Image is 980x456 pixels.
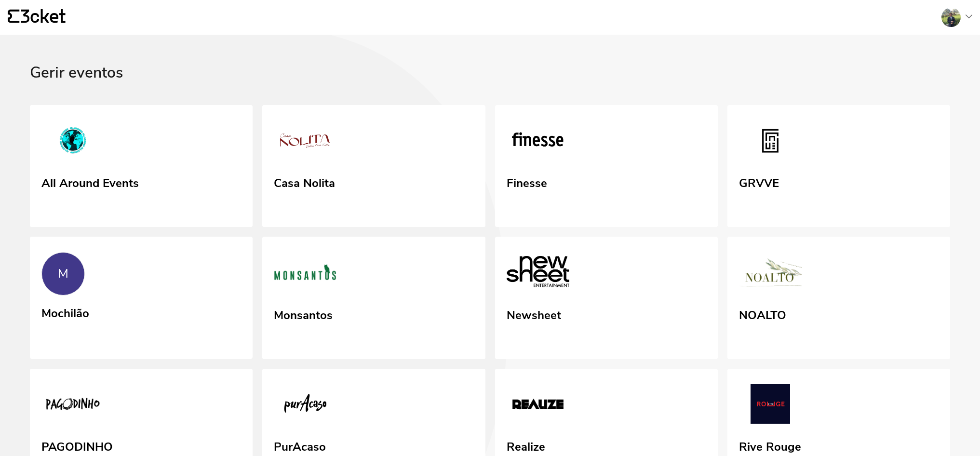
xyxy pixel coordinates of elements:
g: {' '} [8,10,19,23]
div: Rive Rouge [739,437,801,454]
div: All Around Events [41,173,139,190]
img: Rive Rouge [739,384,802,428]
img: Monsantos [274,252,336,295]
a: {' '} [8,9,66,26]
a: Monsantos Monsantos [262,237,485,359]
a: All Around Events All Around Events [30,105,253,228]
img: NOALTO [739,252,802,295]
img: Finesse [507,121,569,164]
div: M [58,267,68,281]
div: PAGODINHO [41,437,113,454]
div: PurAcaso [274,437,326,454]
div: Monsantos [274,305,333,322]
a: M Mochilão [30,237,253,357]
img: Newsheet [507,252,569,295]
img: GRVVE [739,121,802,164]
img: PAGODINHO [41,384,104,428]
div: NOALTO [739,305,786,322]
img: Casa Nolita [274,121,336,164]
img: PurAcaso [274,384,336,428]
div: Gerir eventos [30,64,950,105]
img: All Around Events [41,121,104,164]
div: Realize [507,437,545,454]
div: Finesse [507,173,547,190]
a: NOALTO NOALTO [727,237,950,359]
a: Finesse Finesse [495,105,718,228]
div: GRVVE [739,173,779,190]
a: GRVVE GRVVE [727,105,950,228]
a: Newsheet Newsheet [495,237,718,359]
img: Realize [507,384,569,428]
a: Casa Nolita Casa Nolita [262,105,485,228]
div: Casa Nolita [274,173,335,190]
div: Mochilão [41,303,89,321]
div: Newsheet [507,305,561,322]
